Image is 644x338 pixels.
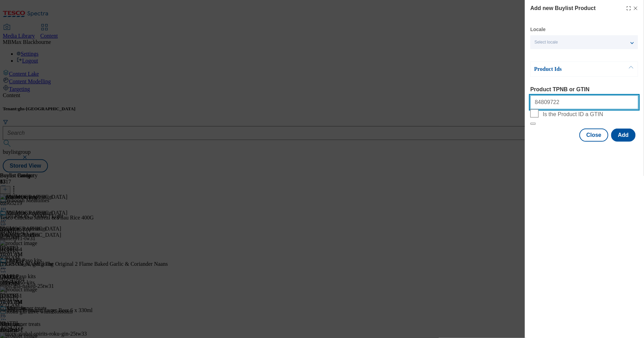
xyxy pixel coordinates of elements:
p: Product Ids [534,66,607,73]
button: Close [579,129,608,142]
label: Locale [530,28,546,31]
h4: Add new Buylist Product [530,4,596,12]
span: Is the Product ID a GTIN [543,111,603,118]
button: Select locale [530,35,638,49]
label: Product TPNB or GTIN [530,86,638,93]
input: Enter 1 or 20 space separated Product TPNB or GTIN [530,95,638,109]
span: Select locale [535,40,558,45]
button: Add [611,129,636,142]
